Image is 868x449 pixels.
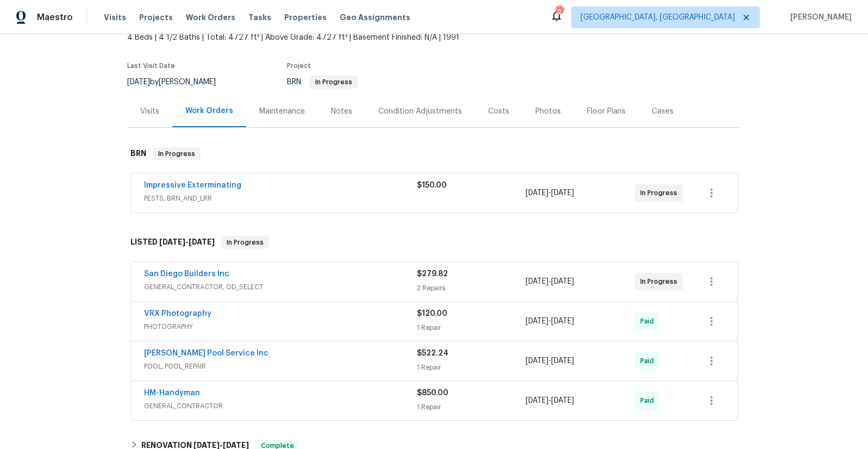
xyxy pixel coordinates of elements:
div: Condition Adjustments [378,106,462,117]
span: [DATE] [526,317,548,325]
span: Visits [104,12,126,23]
a: VRX Photography [144,310,211,317]
span: Paid [640,395,658,406]
div: Cases [652,106,673,117]
a: HM-Handyman [144,389,200,397]
span: [DATE] [193,441,220,449]
a: [PERSON_NAME] Pool Service Inc [144,350,268,357]
div: 1 Repair [417,402,526,413]
div: Floor Plans [587,106,626,117]
span: [GEOGRAPHIC_DATA], [GEOGRAPHIC_DATA] [580,12,735,23]
span: In Progress [640,188,682,198]
span: In Progress [154,148,199,159]
span: Last Visit Date [127,63,175,69]
span: GENERAL_CONTRACTOR [144,401,417,411]
a: San Diego Builders Inc [144,270,229,278]
div: BRN In Progress [127,136,741,171]
span: [DATE] [551,317,574,325]
span: [DATE] [551,278,574,285]
div: LISTED [DATE]-[DATE]In Progress [127,225,741,260]
span: [DATE] [223,441,249,449]
div: Photos [535,106,561,117]
span: [DATE] [189,238,215,246]
div: by [PERSON_NAME] [127,76,229,89]
div: Work Orders [185,105,233,116]
span: In Progress [640,276,682,287]
span: Geo Assignments [340,12,410,23]
span: [DATE] [551,397,574,404]
span: - [193,441,249,449]
span: $850.00 [417,389,448,397]
span: POOL, POOL_REPAIR [144,361,417,372]
h6: LISTED [130,236,215,249]
span: [DATE] [159,238,185,246]
div: 2 Repairs [417,283,526,294]
span: 4 Beds | 4 1/2 Baths | Total: 4727 ft² | Above Grade: 4727 ft² | Basement Finished: N/A | 1991 [127,32,521,43]
span: [DATE] [127,78,150,86]
span: Paid [640,356,658,366]
span: $522.24 [417,350,448,357]
div: Costs [488,106,509,117]
span: [DATE] [526,278,548,285]
span: In Progress [222,237,268,248]
span: BRN [287,78,358,86]
span: In Progress [311,79,357,85]
span: Projects [139,12,173,23]
a: Impressive Exterminating [144,182,241,189]
span: $120.00 [417,310,447,317]
span: - [526,356,574,366]
span: - [526,316,574,327]
span: $279.82 [417,270,448,278]
span: PHOTOGRAPHY [144,321,417,332]
span: [DATE] [551,357,574,365]
span: [DATE] [526,357,548,365]
div: 1 Repair [417,362,526,373]
span: GENERAL_CONTRACTOR, OD_SELECT [144,282,417,292]
span: PESTS, BRN_AND_LRR [144,193,417,204]
span: Paid [640,316,658,327]
div: Maintenance [259,106,305,117]
span: - [526,276,574,287]
div: 1 Repair [417,322,526,333]
span: [DATE] [526,397,548,404]
span: Work Orders [186,12,235,23]
div: 2 [555,7,563,17]
h6: BRN [130,147,146,160]
div: Visits [140,106,159,117]
span: Project [287,63,311,69]
span: Maestro [37,12,73,23]
span: [DATE] [551,189,574,197]
span: Tasks [248,14,271,21]
span: [DATE] [526,189,548,197]
span: Properties [284,12,327,23]
span: $150.00 [417,182,447,189]
span: - [526,188,574,198]
span: - [526,395,574,406]
div: Notes [331,106,352,117]
span: [PERSON_NAME] [786,12,852,23]
span: - [159,238,215,246]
